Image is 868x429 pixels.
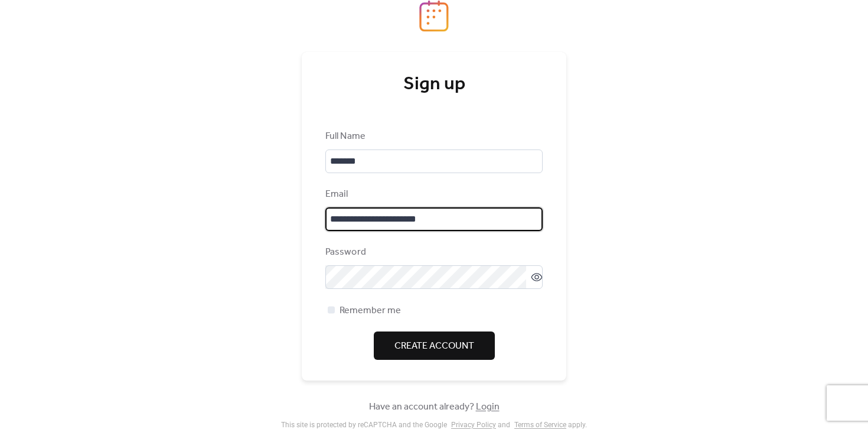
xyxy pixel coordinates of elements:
[514,421,566,429] a: Terms of Service
[369,400,500,414] span: Have an account already?
[374,331,495,360] button: Create Account
[394,339,474,353] span: Create Account
[325,245,540,259] div: Password
[325,129,540,144] div: Full Name
[325,187,540,201] div: Email
[325,73,543,96] div: Sign up
[476,398,500,416] a: Login
[281,421,587,429] div: This site is protected by reCAPTCHA and the Google and apply .
[451,421,496,429] a: Privacy Policy
[340,304,401,318] span: Remember me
